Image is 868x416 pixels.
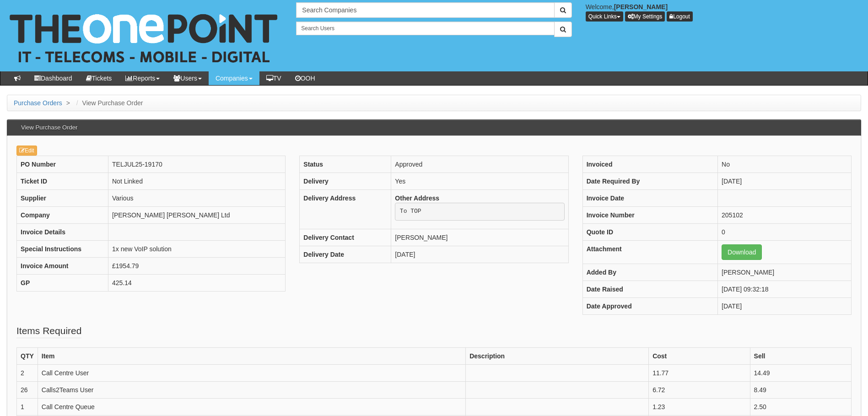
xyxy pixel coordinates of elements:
th: Invoice Date [582,189,717,206]
td: [DATE] [718,173,852,189]
a: Download [722,244,762,260]
th: Special Instructions [17,240,108,257]
td: 0 [718,223,852,240]
th: Attachment [582,240,717,264]
a: TV [259,71,288,85]
th: Delivery Contact [300,229,391,246]
td: Call Centre User [38,364,465,381]
th: Invoice Number [582,206,717,223]
a: Logout [667,11,693,22]
td: 2 [17,364,38,381]
th: Sell [750,347,851,364]
h3: View Purchase Order [16,120,82,135]
a: Dashboard [27,71,79,85]
a: Edit [16,146,37,156]
td: [PERSON_NAME] [PERSON_NAME] Ltd [108,206,286,223]
span: > [64,99,72,107]
th: Delivery Date [300,246,391,263]
a: Companies [209,71,259,85]
th: Invoice Amount [17,257,108,274]
td: 8.49 [750,381,851,398]
td: Not Linked [108,173,286,189]
th: Date Required By [582,173,717,189]
td: Approved [391,156,568,173]
pre: To TOP [395,203,564,221]
td: TELJUL25-19170 [108,156,286,173]
td: 6.72 [649,381,750,398]
legend: Items Required [16,324,81,338]
th: Ticket ID [17,173,108,189]
th: Invoice Details [17,223,108,240]
th: Added By [582,264,717,281]
a: Reports [119,71,167,85]
td: 26 [17,381,38,398]
th: Item [38,347,465,364]
td: 2.50 [750,398,851,415]
a: Tickets [79,71,119,85]
td: 1 [17,398,38,415]
a: My Settings [625,11,665,22]
th: Date Approved [582,297,717,314]
td: Calls2Teams User [38,381,465,398]
td: [DATE] [718,297,852,314]
td: [PERSON_NAME] [718,264,852,281]
input: Search Companies [296,2,554,18]
th: Delivery [300,173,391,189]
a: Purchase Orders [14,99,62,107]
td: [DATE] [391,246,568,263]
th: Quote ID [582,223,717,240]
td: £1954.79 [108,257,286,274]
th: Delivery Address [300,189,391,229]
th: Date Raised [582,281,717,297]
th: Description [466,347,649,364]
td: Various [108,189,286,206]
th: Company [17,206,108,223]
td: [PERSON_NAME] [391,229,568,246]
a: OOH [288,71,322,85]
td: 1.23 [649,398,750,415]
th: QTY [17,347,38,364]
b: Other Address [395,194,439,202]
td: [DATE] 09:32:18 [718,281,852,297]
li: View Purchase Order [74,98,143,108]
td: 1x new VoIP solution [108,240,286,257]
td: No [718,156,852,173]
input: Search Users [296,22,554,35]
th: PO Number [17,156,108,173]
td: 11.77 [649,364,750,381]
button: Quick Links [586,11,623,22]
td: 205102 [718,206,852,223]
th: Invoiced [582,156,717,173]
td: 425.14 [108,274,286,291]
a: Users [167,71,209,85]
th: Cost [649,347,750,364]
td: 14.49 [750,364,851,381]
th: Status [300,156,391,173]
div: Welcome, [579,2,868,22]
td: Yes [391,173,568,189]
th: Supplier [17,189,108,206]
td: Call Centre Queue [38,398,465,415]
b: [PERSON_NAME] [614,3,668,11]
th: GP [17,274,108,291]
